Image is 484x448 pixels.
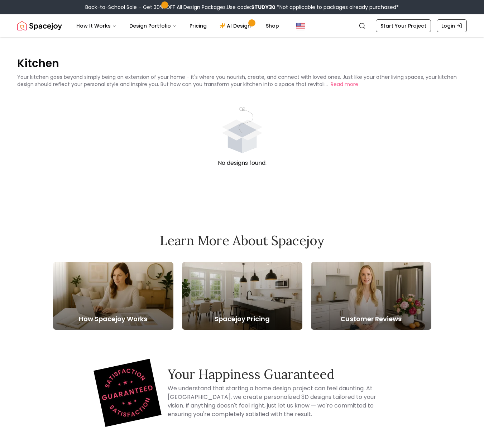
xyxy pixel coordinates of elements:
span: Use code: [227,4,275,11]
div: Happiness Guarantee Information [82,364,403,421]
a: How Spacejoy Works [53,262,173,330]
nav: Main [71,19,285,33]
p: Kitchen [17,56,467,71]
a: Login [437,19,467,32]
a: Spacejoy Pricing [182,262,302,330]
img: Spacejoy logo representing our Happiness Guaranteed promise [94,359,162,427]
nav: Global [17,14,467,37]
span: *Not applicable to packages already purchased* [275,4,399,11]
div: Back-to-School Sale – Get 30% OFF All Design Packages. [85,4,399,11]
a: Spacejoy [17,19,62,33]
h4: We understand that starting a home design project can feel daunting. At [GEOGRAPHIC_DATA], we cre... [168,384,385,419]
h5: Spacejoy Pricing [182,314,302,324]
h2: Learn More About Spacejoy [53,233,431,248]
img: United States [296,22,305,30]
a: AI Design [214,19,259,33]
p: Your kitchen goes beyond simply being an extension of your home - it's where you nourish, create,... [17,73,457,88]
button: How It Works [71,19,122,33]
a: Customer Reviews [311,262,431,330]
a: Start Your Project [376,19,431,32]
a: Pricing [184,19,212,33]
p: No designs found. [17,159,467,167]
h5: Customer Reviews [311,314,431,324]
button: Read more [331,81,358,88]
b: STUDY30 [251,4,275,11]
img: Spacejoy Logo [17,19,62,33]
h5: How Spacejoy Works [53,314,173,324]
a: Shop [260,19,285,33]
button: Design Portfolio [124,19,182,33]
div: animation [215,105,269,159]
h3: Your Happiness Guaranteed [168,367,385,381]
